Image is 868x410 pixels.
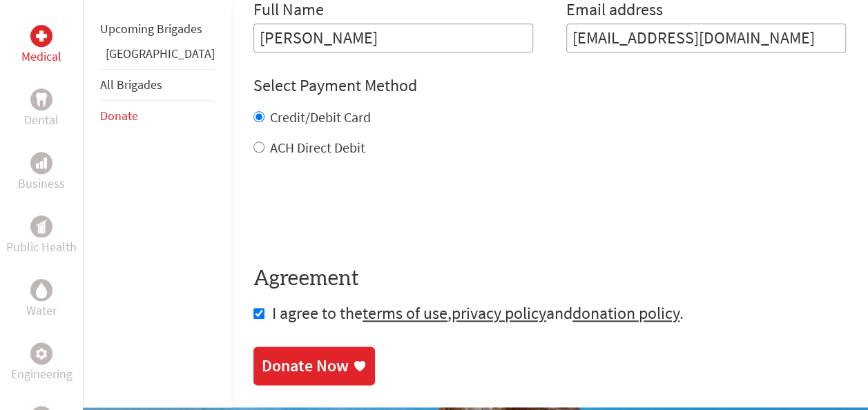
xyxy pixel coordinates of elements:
input: Enter Full Name [253,23,533,52]
img: Public Health [36,219,47,233]
a: Donate [100,108,138,124]
a: privacy policy [452,302,546,324]
div: Public Health [30,215,52,237]
a: Public HealthPublic Health [6,215,77,257]
span: I agree to the , and . [272,302,684,324]
p: Medical [21,47,61,66]
div: Medical [30,25,52,47]
a: MedicalMedical [21,25,61,66]
div: Donate Now [262,355,349,377]
a: Upcoming Brigades [100,21,202,37]
li: All Brigades [100,69,215,101]
a: terms of use [363,302,447,324]
h4: Agreement [253,266,846,291]
img: Medical [36,30,47,41]
div: Water [30,279,52,301]
img: Engineering [36,348,47,359]
a: WaterWater [26,279,57,320]
li: Donate [100,101,215,131]
a: DentalDental [24,88,59,130]
li: Upcoming Brigades [100,14,215,44]
p: Dental [24,110,59,130]
a: [GEOGRAPHIC_DATA] [106,46,215,61]
img: Business [36,157,47,168]
a: EngineeringEngineering [11,342,73,384]
h4: Select Payment Method [253,75,846,97]
p: Engineering [11,364,73,384]
input: Your Email [566,23,846,52]
img: Dental [36,93,47,106]
div: Business [30,152,52,174]
a: donation policy [572,302,679,324]
p: Business [18,174,65,193]
p: Public Health [6,237,77,257]
div: Dental [30,88,52,110]
a: All Brigades [100,77,162,92]
img: Water [36,282,47,298]
label: Credit/Debit Card [270,108,371,126]
li: Panama [100,44,215,69]
a: BusinessBusiness [18,152,65,193]
a: Donate Now [253,346,375,385]
div: Engineering [30,342,52,364]
iframe: reCAPTCHA [253,185,463,239]
label: ACH Direct Debit [270,139,365,156]
p: Water [26,301,57,320]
